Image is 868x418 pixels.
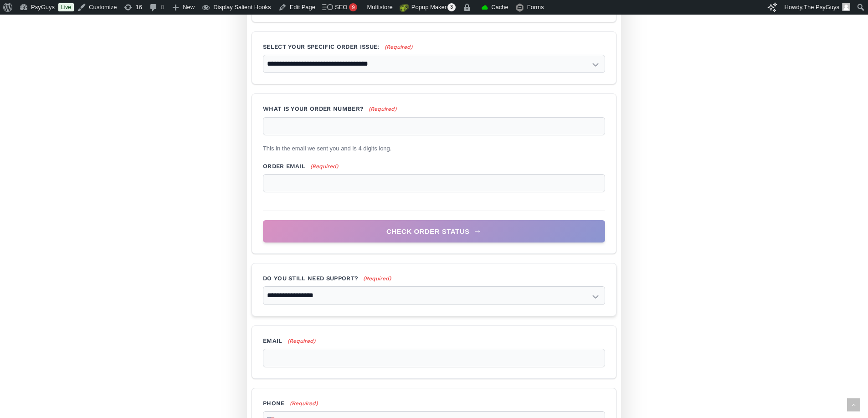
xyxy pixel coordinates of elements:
[263,138,605,153] div: This in the email we sent you and is 4 digits long.
[263,274,605,283] label: Do you still need support?
[58,3,74,11] a: Live
[287,337,315,345] span: (Required)
[263,162,605,170] label: Order Email
[804,4,839,10] span: The PsyGuys
[368,105,397,113] span: (Required)
[384,43,412,51] span: (Required)
[263,105,605,113] label: What is your order number?
[847,398,860,412] a: Back to top
[363,275,391,283] span: (Required)
[349,3,357,11] div: 9
[289,400,318,408] span: (Required)
[263,337,605,345] label: Email
[447,3,456,11] span: 3
[263,399,605,408] label: Phone
[263,220,605,243] button: Check Order Status
[263,43,605,51] label: Select your specific order issue:
[842,3,850,11] img: Avatar photo
[310,163,339,170] span: (Required)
